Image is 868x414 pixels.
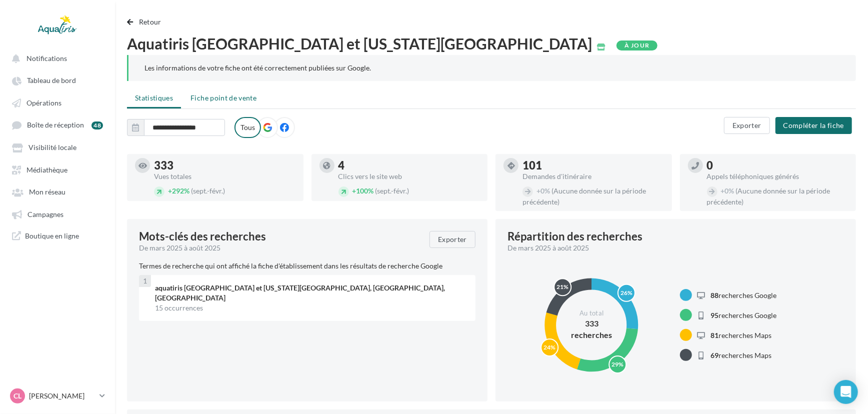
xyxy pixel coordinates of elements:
span: Boutique en ligne [25,231,79,240]
a: Compléter la fiche [771,120,856,129]
div: Demandes d'itinéraire [522,173,664,180]
span: + [352,186,356,195]
span: CL [13,391,21,401]
span: 100% [352,186,374,195]
a: Opérations [6,93,109,111]
span: + [721,186,725,195]
span: Campagnes [27,210,63,218]
span: + [536,186,540,195]
div: Open Intercom Messenger [834,380,858,404]
span: 292% [168,186,189,195]
button: Exporter [429,231,475,248]
div: 333 [154,160,295,171]
span: 95 [711,311,719,319]
a: Visibilité locale [6,138,109,156]
span: recherches Google [711,311,777,319]
div: Répartition des recherches [507,231,642,242]
div: 1 [139,275,151,287]
a: Médiathèque [6,160,109,178]
span: Tableau de bord [27,76,76,85]
span: 69 [711,351,719,359]
a: CL [PERSON_NAME] [8,386,107,405]
div: 0 [707,160,848,171]
span: 0% [536,186,550,195]
div: 15 occurrences [155,303,467,313]
button: Notifications [6,49,105,67]
div: Vues totales [154,173,295,180]
label: Tous [234,117,261,138]
div: 101 [522,160,664,171]
span: recherches Google [711,291,777,299]
a: Mon réseau [6,182,109,200]
div: Appels téléphoniques générés [707,173,848,180]
span: Notifications [26,54,67,62]
div: aquatiris [GEOGRAPHIC_DATA] et [US_STATE][GEOGRAPHIC_DATA], [GEOGRAPHIC_DATA], [GEOGRAPHIC_DATA] [155,283,467,303]
div: 48 [91,121,103,129]
span: 88 [711,291,719,299]
button: Compléter la fiche [775,117,852,134]
div: Clics vers le site web [338,173,480,180]
span: Aquatiris [GEOGRAPHIC_DATA] et [US_STATE][GEOGRAPHIC_DATA] [127,36,592,51]
span: Retour [139,17,161,26]
p: Termes de recherche qui ont affiché la fiche d'établissement dans les résultats de recherche Google [139,261,475,271]
div: De mars 2025 à août 2025 [507,243,836,253]
span: Visibilité locale [28,143,76,152]
a: Boutique en ligne [6,227,109,244]
a: Tableau de bord [6,71,109,89]
a: Campagnes [6,205,109,223]
div: 4 [338,160,480,171]
span: (sept.-févr.) [191,186,225,195]
span: Médiathèque [26,165,67,174]
span: 81 [711,331,719,339]
button: Exporter [724,117,770,134]
div: Les informations de votre fiche ont été correctement publiées sur Google. [144,63,840,73]
span: recherches Maps [711,331,772,339]
span: (sept.-févr.) [375,186,409,195]
span: (Aucune donnée sur la période précédente) [522,186,646,206]
span: recherches Maps [711,351,772,359]
span: + [168,186,172,195]
button: Retour [127,16,165,28]
span: Opérations [26,98,61,107]
div: À jour [616,40,657,50]
span: Fiche point de vente [190,93,256,102]
div: De mars 2025 à août 2025 [139,243,421,253]
span: (Aucune donnée sur la période précédente) [707,186,830,206]
span: 0% [721,186,734,195]
span: Mots-clés des recherches [139,231,266,242]
a: Boîte de réception 48 [6,115,109,134]
span: Mon réseau [29,188,65,196]
span: Boîte de réception [27,121,84,129]
p: [PERSON_NAME] [29,391,95,401]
